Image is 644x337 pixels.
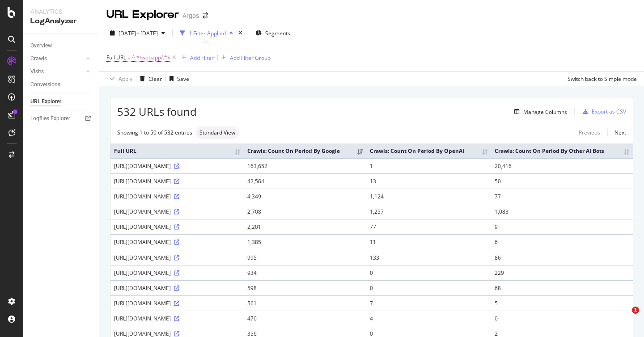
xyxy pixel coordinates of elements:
div: 1 Filter Applied [189,29,226,37]
span: 1 [632,307,639,314]
td: 1,385 [244,234,366,249]
button: Clear [136,72,162,86]
div: Switch back to Simple mode [568,75,637,83]
button: Add Filter [178,52,214,63]
a: Logfiles Explorer [30,114,93,123]
div: Export as CSV [592,108,626,115]
button: Apply [106,72,132,86]
div: Apply [119,75,132,83]
div: arrow-right-arrow-left [203,13,208,19]
td: 4 [366,311,491,326]
div: Add Filter [190,54,214,62]
th: Full URL: activate to sort column ascending [110,143,244,158]
div: [URL][DOMAIN_NAME] [114,208,240,215]
button: Switch back to Simple mode [564,72,637,86]
button: 1 Filter Applied [176,26,237,40]
div: Showing 1 to 50 of 532 entries [117,129,192,136]
div: [URL][DOMAIN_NAME] [114,223,240,231]
div: [URL][DOMAIN_NAME] [114,269,240,277]
span: [DATE] - [DATE] [119,29,158,37]
td: 598 [244,280,366,295]
button: Manage Columns [511,106,567,117]
div: Logfiles Explorer [30,114,70,123]
a: Conversions [30,80,93,89]
td: 5 [491,295,633,311]
td: 1 [366,158,491,173]
div: Overview [30,41,52,51]
div: neutral label [196,126,239,139]
td: 2,201 [244,219,366,234]
a: Visits [30,67,84,76]
div: Save [177,75,189,83]
td: 9 [491,219,633,234]
td: 163,652 [244,158,366,173]
div: URL Explorer [106,7,179,22]
td: 2,708 [244,204,366,219]
div: Manage Columns [523,108,567,116]
td: 995 [244,250,366,265]
td: 1,083 [491,204,633,219]
div: [URL][DOMAIN_NAME] [114,284,240,292]
button: Add Filter Group [218,52,271,63]
td: 4,349 [244,189,366,204]
th: Crawls: Count On Period By OpenAI: activate to sort column ascending [366,143,491,158]
a: Next [607,126,626,139]
button: Save [166,72,189,86]
td: 68 [491,280,633,295]
div: URL Explorer [30,97,61,106]
td: 50 [491,173,633,189]
td: 77 [366,219,491,234]
span: 532 URLs found [117,104,197,119]
td: 470 [244,311,366,326]
div: Clear [148,75,162,83]
td: 11 [366,234,491,249]
td: 86 [491,250,633,265]
span: Standard View [199,130,235,135]
td: 133 [366,250,491,265]
th: Crawls: Count On Period By Google: activate to sort column ascending [244,143,366,158]
td: 6 [491,234,633,249]
iframe: Intercom live chat [614,307,635,328]
button: [DATE] - [DATE] [106,26,169,40]
td: 0 [491,311,633,326]
td: 934 [244,265,366,280]
div: [URL][DOMAIN_NAME] [114,299,240,307]
span: Segments [265,29,290,37]
div: Conversions [30,80,60,89]
div: [URL][DOMAIN_NAME] [114,162,240,170]
td: 20,416 [491,158,633,173]
td: 0 [366,280,491,295]
div: Analytics [30,7,92,16]
span: = [127,54,131,61]
td: 7 [366,295,491,311]
td: 229 [491,265,633,280]
a: Overview [30,41,93,51]
div: Add Filter Group [230,54,271,62]
td: 42,564 [244,173,366,189]
th: Crawls: Count On Period By Other AI Bots: activate to sort column ascending [491,143,633,158]
span: Full URL [106,54,126,61]
td: 13 [366,173,491,189]
td: 0 [366,265,491,280]
a: Crawls [30,54,84,63]
div: Crawls [30,54,47,63]
div: times [237,29,244,38]
a: URL Explorer [30,97,93,106]
td: 1,257 [366,204,491,219]
div: [URL][DOMAIN_NAME] [114,315,240,322]
div: [URL][DOMAIN_NAME] [114,238,240,246]
span: ^.*/webapp/.*$ [132,51,170,64]
div: LogAnalyzer [30,16,92,26]
div: [URL][DOMAIN_NAME] [114,254,240,261]
td: 1,124 [366,189,491,204]
div: [URL][DOMAIN_NAME] [114,177,240,185]
div: Argos [182,11,199,20]
td: 561 [244,295,366,311]
div: Visits [30,67,44,76]
button: Export as CSV [579,105,626,119]
td: 77 [491,189,633,204]
button: Segments [252,26,294,40]
div: [URL][DOMAIN_NAME] [114,193,240,200]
